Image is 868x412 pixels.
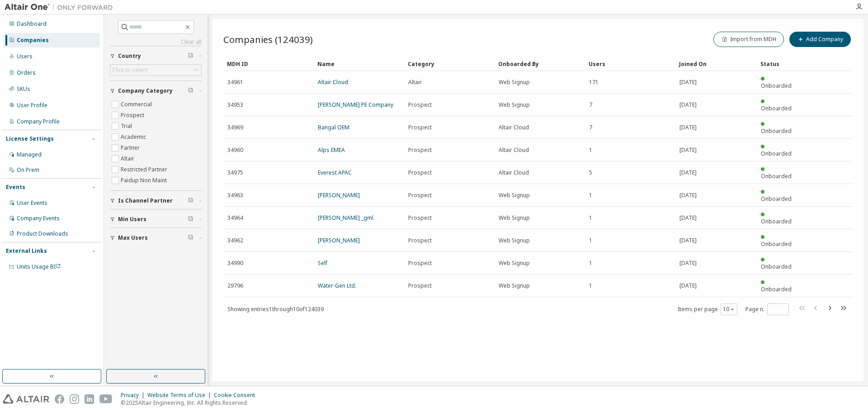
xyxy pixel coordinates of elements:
div: MDH ID [227,57,310,71]
span: Units Usage BI [17,263,61,270]
span: Altair [408,79,422,86]
div: Cookie Consent [214,392,260,399]
button: Import from MDH [713,32,784,47]
span: 7 [589,124,592,131]
span: 171 [589,79,599,86]
span: 1 [589,147,592,154]
label: Restricted Partner [121,164,169,175]
img: youtube.svg [99,394,113,404]
div: Events [6,184,25,191]
a: Altair Cloud [318,78,348,86]
div: Dashboard [17,20,47,28]
span: Clear filter [188,234,193,242]
a: [PERSON_NAME] [318,237,360,244]
span: Prospect [408,147,432,154]
span: [DATE] [679,101,697,109]
div: Category [408,57,491,71]
div: User Profile [17,102,47,109]
div: Companies [17,37,49,44]
div: License Settings [6,135,54,142]
span: [DATE] [679,147,697,154]
span: Onboarded [761,285,792,293]
label: Altair [121,153,136,164]
span: 34953 [227,101,243,109]
span: Onboarded [761,195,792,203]
span: Company Category [118,87,173,95]
span: 1 [589,260,592,267]
span: 29796 [227,282,243,289]
span: Altair Cloud [499,124,529,131]
div: Onboarded By [498,57,581,71]
span: Page n. [745,303,789,315]
span: Is Channel Partner [118,197,173,204]
div: Name [317,57,401,71]
div: Company Profile [17,118,60,125]
button: Add Company [789,32,851,47]
span: 7 [589,101,592,109]
span: [DATE] [679,169,697,176]
button: Max Users [110,228,202,248]
div: Users [589,57,672,71]
a: Bangal OEM [318,123,349,131]
button: 10 [723,306,735,313]
span: [DATE] [679,79,697,86]
span: [DATE] [679,192,697,199]
span: Onboarded [761,263,792,270]
span: Prospect [408,214,432,222]
span: Clear filter [188,197,193,204]
span: Altair Cloud [499,147,529,154]
button: Min Users [110,209,202,229]
span: 34960 [227,147,243,154]
div: Joined On [679,57,753,71]
span: 34964 [227,214,243,222]
span: 34975 [227,169,243,176]
span: [DATE] [679,260,697,267]
label: Partner [121,142,142,153]
span: 1 [589,214,592,222]
a: [PERSON_NAME] PE Company [318,101,393,109]
span: 34963 [227,192,243,199]
img: altair_logo.svg [3,394,49,404]
a: [PERSON_NAME] _gml [318,214,373,222]
span: Clear filter [188,87,193,95]
span: Prospect [408,237,432,244]
span: 34962 [227,237,243,244]
span: [DATE] [679,282,697,289]
button: Is Channel Partner [110,191,202,211]
div: Click to select [110,65,201,76]
span: Web Signup [499,260,530,267]
div: Privacy [121,392,147,399]
span: Prospect [408,260,432,267]
span: Prospect [408,282,432,289]
span: [DATE] [679,124,697,131]
span: [DATE] [679,214,697,222]
span: Companies (124039) [223,33,313,46]
img: Altair One [5,3,118,12]
label: Commercial [121,99,154,110]
img: instagram.svg [70,394,79,404]
span: Showing entries 1 through 10 of 124039 [227,305,324,313]
span: 5 [589,169,592,176]
span: Onboarded [761,218,792,225]
span: Prospect [408,101,432,109]
label: Paidup Non Maint [121,175,169,186]
span: Min Users [118,216,146,223]
span: Clear filter [188,216,193,223]
a: Clear all [110,38,202,46]
span: 1 [589,282,592,289]
span: Items per page [678,303,737,315]
button: Company Category [110,81,202,101]
span: Prospect [408,169,432,176]
span: Onboarded [761,104,792,112]
label: Trial [121,121,134,132]
span: Web Signup [499,192,530,199]
span: 34961 [227,79,243,86]
span: Onboarded [761,127,792,135]
span: Prospect [408,124,432,131]
span: 1 [589,237,592,244]
span: 1 [589,192,592,199]
div: Website Terms of Use [147,392,214,399]
div: Product Downloads [17,230,68,237]
div: SKUs [17,85,30,93]
span: Max Users [118,234,148,242]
